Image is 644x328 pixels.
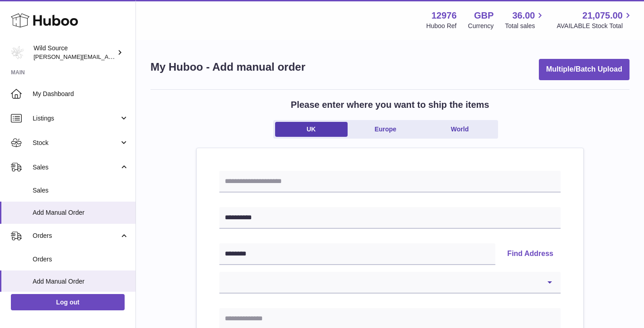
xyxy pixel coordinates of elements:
strong: GBP [474,10,494,22]
a: 21,075.00 AVAILABLE Stock Total [557,10,633,30]
div: Huboo Ref [426,22,457,30]
div: Wild Source [34,44,115,61]
button: Multiple/Batch Upload [539,59,629,80]
a: World [424,122,496,137]
span: Listings [33,114,119,123]
span: Sales [33,186,129,195]
span: 21,075.00 [582,10,623,22]
img: kate@wildsource.co.uk [11,46,24,59]
span: Orders [33,255,129,264]
div: Currency [468,22,494,30]
a: Europe [349,122,422,137]
a: Log out [11,294,125,310]
span: Orders [33,232,119,240]
h2: Please enter where you want to ship the items [291,99,489,111]
span: [PERSON_NAME][EMAIL_ADDRESS][DOMAIN_NAME] [34,53,182,60]
span: Total sales [505,22,545,30]
strong: 12976 [431,10,457,22]
span: AVAILABLE Stock Total [557,22,633,30]
span: Add Manual Order [33,208,129,217]
h1: My Huboo - Add manual order [150,60,305,74]
a: UK [275,122,348,137]
span: Add Manual Order [33,277,129,286]
button: Find Address [500,243,561,265]
span: Sales [33,163,119,172]
span: 36.00 [512,10,535,22]
span: My Dashboard [33,90,129,98]
span: Stock [33,139,119,147]
a: 36.00 Total sales [505,10,545,30]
